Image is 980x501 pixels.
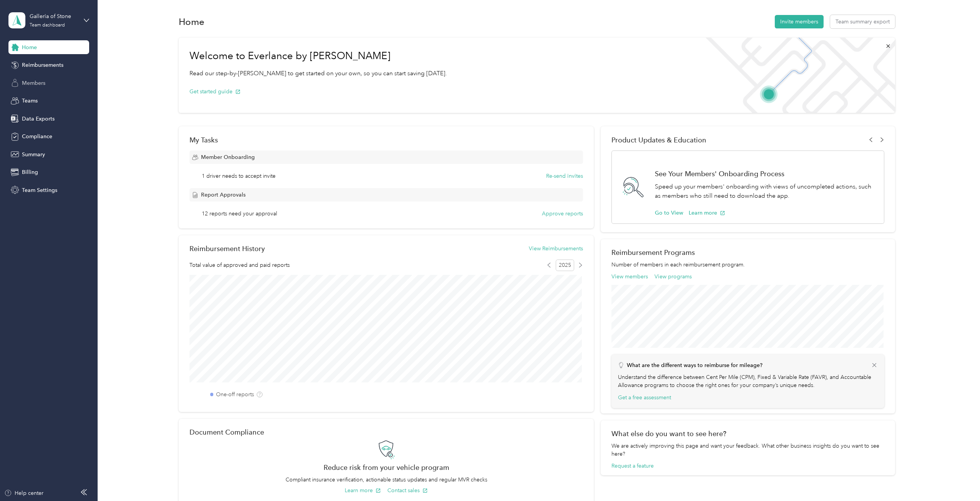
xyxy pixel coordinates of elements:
[627,361,762,369] p: What are the different ways to reimburse for mileage?
[189,88,241,96] button: Get started guide
[189,69,447,78] p: Read our step-by-[PERSON_NAME] to get started on your own, so you can start saving [DATE].
[529,245,583,253] button: View Reimbursements
[216,390,254,398] label: One-off reports
[618,394,671,402] button: Get a free assessment
[775,15,824,28] button: Invite members
[22,43,37,51] span: Home
[618,373,877,389] p: Understand the difference between Cent Per Mile (CPM), Fixed & Variable Rate (FAVR), and Accounta...
[22,150,45,159] span: Summary
[698,38,895,113] img: Welcome to everlance
[345,486,381,494] button: Learn more
[611,442,884,458] div: We are actively improving this page and want your feedback. What other business insights do you w...
[22,79,45,87] span: Members
[30,23,65,28] div: Team dashboard
[611,462,654,470] button: Request a feature
[22,168,38,176] span: Billing
[189,428,264,436] h2: Document Compliance
[387,486,428,494] button: Contact sales
[189,476,583,484] p: Compliant insurance verification, actionable status updates and regular MVR checks
[556,260,574,271] span: 2025
[201,191,246,199] span: Report Approvals
[611,261,884,269] p: Number of members in each reimbursement program.
[189,245,265,253] h2: Reimbursement History
[22,61,63,69] span: Reimbursements
[937,458,980,501] iframe: Everlance-gr Chat Button Frame
[189,463,583,471] h2: Reduce risk from your vehicle program
[654,273,692,281] button: View programs
[202,210,277,218] span: 12 reports need your approval
[655,209,683,217] button: Go to View
[689,209,725,217] button: Learn more
[611,273,648,281] button: View members
[202,172,276,180] span: 1 driver needs to accept invite
[655,170,876,178] h1: See Your Members' Onboarding Process
[611,430,884,438] div: What else do you want to see here?
[22,97,38,105] span: Teams
[30,12,78,20] div: Galleria of Stone
[22,186,57,194] span: Team Settings
[611,136,706,144] span: Product Updates & Education
[189,50,447,62] h1: Welcome to Everlance by [PERSON_NAME]
[22,115,55,123] span: Data Exports
[542,210,583,218] button: Approve reports
[22,132,52,141] span: Compliance
[611,248,884,256] h2: Reimbursement Programs
[830,15,895,28] button: Team summary export
[179,18,204,26] h1: Home
[4,489,43,497] button: Help center
[546,172,583,180] button: Re-send invites
[655,182,876,201] p: Speed up your members' onboarding with views of uncompleted actions, such as members who still ne...
[189,261,290,269] span: Total value of approved and paid reports
[189,136,583,144] div: My Tasks
[201,153,255,161] span: Member Onboarding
